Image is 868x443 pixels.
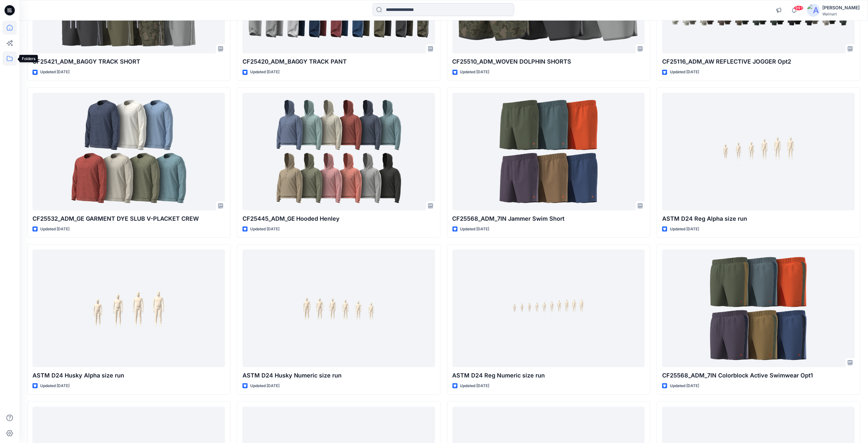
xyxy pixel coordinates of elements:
[662,250,855,367] a: CF25568_ADM_7IN Colorblock Active Swimwear Opt1
[250,69,279,75] p: Updated [DATE]
[242,371,435,380] p: ASTM D24 Husky Numeric size run
[662,93,855,210] a: ASTM D24 Reg Alpha size run
[823,4,860,12] div: [PERSON_NAME]
[32,371,225,380] p: ASTM D24 Husky Alpha size run
[40,383,69,389] p: Updated [DATE]
[823,12,860,16] div: Walmart
[807,4,820,17] img: avatar
[794,5,804,11] span: 99+
[452,214,645,223] p: CF25568_ADM_7IN Jammer Swim Short
[670,226,699,233] p: Updated [DATE]
[32,93,225,210] a: CF25532_ADM_GE GARMENT DYE SLUB V-PLACKET CREW
[662,57,855,66] p: CF25116_ADM_AW REFLECTIVE JOGGER Opt2
[460,69,489,75] p: Updated [DATE]
[242,93,435,210] a: CF25445_ADM_GE Hooded Henley
[32,57,225,66] p: CF25421_ADM_BAGGY TRACK SHORT
[242,214,435,223] p: CF25445_ADM_GE Hooded Henley
[32,214,225,223] p: CF25532_ADM_GE GARMENT DYE SLUB V-PLACKET CREW
[460,226,489,233] p: Updated [DATE]
[670,69,699,75] p: Updated [DATE]
[242,250,435,367] a: ASTM D24 Husky Numeric size run
[242,57,435,66] p: CF25420_ADM_BAGGY TRACK PANT
[40,226,69,233] p: Updated [DATE]
[40,69,69,75] p: Updated [DATE]
[250,383,279,389] p: Updated [DATE]
[32,250,225,367] a: ASTM D24 Husky Alpha size run
[452,57,645,66] p: CF25510_ADM_WOVEN DOLPHIN SHORTS
[670,383,699,389] p: Updated [DATE]
[452,250,645,367] a: ASTM D24 Reg Numeric size run
[452,371,645,380] p: ASTM D24 Reg Numeric size run
[460,383,489,389] p: Updated [DATE]
[662,371,855,380] p: CF25568_ADM_7IN Colorblock Active Swimwear Opt1
[452,93,645,210] a: CF25568_ADM_7IN Jammer Swim Short
[662,214,855,223] p: ASTM D24 Reg Alpha size run
[250,226,279,233] p: Updated [DATE]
